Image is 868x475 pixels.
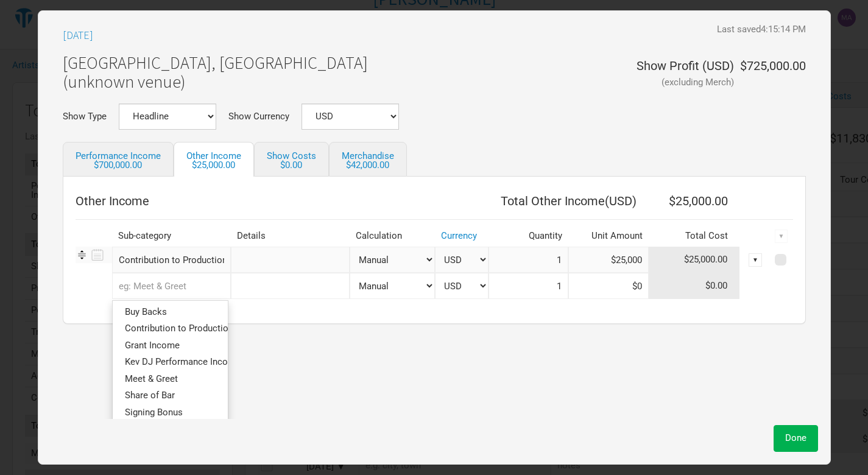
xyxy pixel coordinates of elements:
[112,247,231,273] div: Contribution to Production
[112,225,231,247] th: Sub-category
[329,142,407,177] a: Merchandise$42,000.00
[350,225,435,247] th: Calculation
[717,25,806,34] div: Last saved 4:15:14 PM
[76,248,88,261] img: Re-order
[775,230,788,243] div: ▼
[649,273,740,299] td: $0.00
[174,142,254,177] a: Other Income$25,000.00
[125,390,175,401] span: Share of Bar
[63,142,174,177] a: Performance Income$700,000.00
[774,425,818,451] button: Done
[76,161,161,170] div: $700,000.00
[63,112,107,121] label: Show Type
[125,356,241,367] span: Kev DJ Performance Income
[125,340,180,351] span: Grant Income
[113,371,228,387] a: Meet & Greet
[63,54,368,91] h1: [GEOGRAPHIC_DATA], [GEOGRAPHIC_DATA] (unknown venue)
[254,142,329,177] a: Show Costs$0.00
[649,247,740,273] td: $25,000.00
[749,253,762,267] div: ▼
[113,321,228,337] a: Contribution to Production
[113,404,228,421] a: Signing Bonus
[113,354,228,370] a: Kev DJ Performance Income
[76,194,149,208] span: Other Income
[267,161,316,170] div: $0.00
[125,306,167,317] span: Buy Backs
[125,373,178,384] span: Meet & Greet
[228,112,289,121] label: Show Currency
[113,337,228,354] a: Grant Income
[113,304,228,320] a: Buy Backs
[785,432,806,443] span: Done
[568,225,649,247] th: Unit Amount
[489,225,569,247] th: Quantity
[734,60,806,85] div: $725,000.00
[441,230,477,241] a: Currency
[125,323,233,334] span: Contribution to Production
[649,189,740,213] th: $25,000.00
[637,60,734,72] div: Show Profit ( USD )
[231,225,350,247] th: Details
[113,387,228,404] a: Share of Bar
[637,78,734,87] div: (excluding Merch)
[125,407,183,418] span: Signing Bonus
[186,161,241,170] div: $25,000.00
[112,273,231,299] input: eg: Meet & Greet
[342,161,394,170] div: $42,000.00
[63,29,93,41] h3: [DATE]
[649,225,740,247] th: Total Cost
[489,189,649,213] th: Total Other Income ( USD )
